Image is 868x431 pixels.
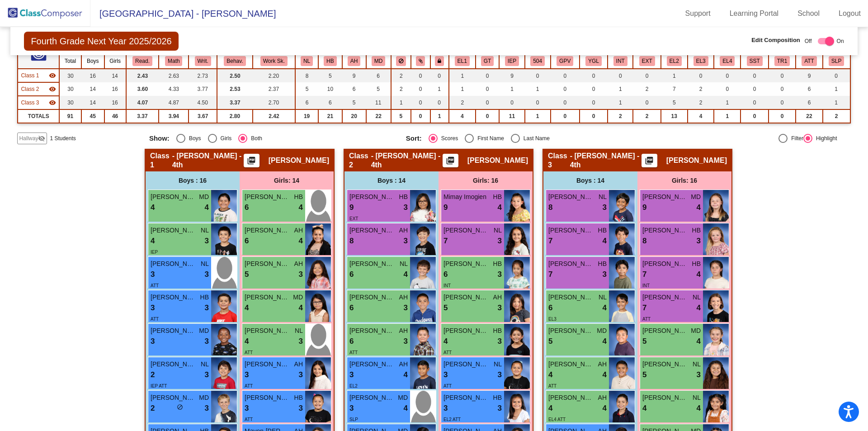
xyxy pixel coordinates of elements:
td: 4 [449,109,476,123]
span: [PERSON_NAME] [548,192,594,202]
th: Andrea Horne [342,53,366,69]
td: 2 [688,96,714,109]
td: 10 [318,82,342,96]
td: 0 [769,82,796,96]
td: 5 [661,96,688,109]
td: 0 [430,96,449,109]
span: 4 [404,269,408,280]
mat-icon: visibility [49,85,56,93]
button: INT [613,56,627,66]
span: 6 [443,269,448,280]
button: EL1 [455,56,470,66]
td: 8 [295,69,318,82]
span: 8 [548,202,552,213]
a: School [790,6,827,21]
td: 4.33 [159,82,189,96]
button: Print Students Details [443,154,458,167]
div: Boys : 14 [543,171,637,189]
td: 3.67 [189,109,217,123]
span: - [PERSON_NAME] - 4th [172,152,244,170]
div: Highlight [812,134,837,142]
td: 1 [823,82,850,96]
td: 1 [525,109,551,123]
span: Show: [149,134,170,142]
td: 0 [633,69,660,82]
td: 9 [499,69,524,82]
td: 14 [81,82,104,96]
span: Off [805,37,812,45]
td: TOTALS [18,109,59,123]
td: 46 [104,109,126,123]
button: ATT [802,56,816,66]
td: 9 [796,69,822,82]
span: 6 [245,202,249,213]
th: English Language Learner 4 [714,53,741,69]
th: Keep with students [411,53,430,69]
th: English Language Learner 1 [449,53,476,69]
td: 4.87 [159,96,189,109]
td: 30 [59,96,81,109]
span: 3 [498,235,502,247]
th: Speech Only IEP [823,53,850,69]
span: On [837,37,844,45]
div: Boys : 14 [344,171,439,189]
span: 1 Students [50,134,75,142]
span: MD [691,192,701,202]
div: Boys : 16 [146,171,240,189]
td: 22 [796,109,822,123]
span: HB [692,226,701,235]
td: 2.37 [253,82,295,96]
td: 2.63 [159,69,189,82]
td: 22 [366,109,391,123]
th: Boys [81,53,104,69]
div: First Name [474,134,504,142]
span: 3 [603,269,607,280]
span: 4 [299,235,303,247]
th: Extrovert [633,53,660,69]
td: 2.43 [126,69,159,82]
button: Print Students Details [244,154,259,167]
div: Last Name [520,134,550,142]
span: [PERSON_NAME] [443,226,489,235]
span: - [PERSON_NAME] - 4th [570,152,642,170]
a: Support [678,6,718,21]
td: 0 [769,69,796,82]
td: 19 [295,109,318,123]
td: 0 [551,109,580,123]
td: 1 [823,96,850,109]
div: Boys [185,134,201,142]
td: 11 [499,109,524,123]
span: 9 [349,202,354,213]
td: 0 [714,69,741,82]
span: AH [294,226,303,235]
a: Logout [831,6,868,21]
span: 9 [443,202,448,213]
td: 2.53 [217,82,253,96]
button: GT [481,56,494,66]
td: 0 [769,109,796,123]
span: [PERSON_NAME] [349,226,395,235]
td: 0 [741,69,768,82]
button: EXT [639,56,655,66]
span: [GEOGRAPHIC_DATA] - [PERSON_NAME] [90,6,276,21]
td: 0 [608,69,633,82]
button: TR1 [774,56,790,66]
td: 3.94 [159,109,189,123]
td: 16 [104,82,126,96]
span: 3 [151,269,155,280]
td: 6 [366,69,391,82]
th: English Language Learner 3 [688,53,714,69]
span: 3 [603,202,607,213]
th: Mary Drylie [366,53,391,69]
td: Drew Wheeler - Wheeler - 4th [18,96,59,109]
td: 0 [741,82,768,96]
td: 0 [580,69,608,82]
span: EXT [349,216,358,221]
span: 8 [349,235,354,247]
td: 14 [81,96,104,109]
th: English Language Learner 2 [661,53,688,69]
td: 0 [580,82,608,96]
span: NL [201,226,209,235]
td: 0 [580,109,608,123]
button: HB [324,56,336,66]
